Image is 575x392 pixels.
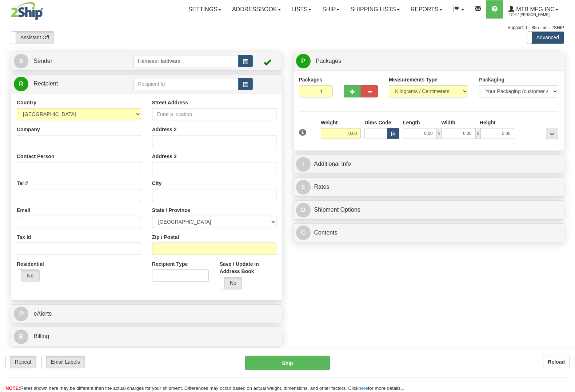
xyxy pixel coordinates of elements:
a: Addressbook [227,0,286,19]
a: OShipment Options [296,203,562,217]
label: Measurements Type [389,76,438,83]
label: Contact Person [17,153,54,160]
label: Address 2 [152,126,177,133]
label: Country [17,99,36,106]
a: B Billing [14,329,279,344]
a: IAdditional Info [296,157,562,172]
a: Ship [317,0,345,19]
div: ... [546,128,558,139]
label: Recipient Type [152,260,188,268]
label: No [220,277,242,289]
a: here [359,385,368,391]
iframe: chat widget [558,159,574,233]
span: Packages [316,58,341,64]
label: State / Province [152,207,190,214]
label: Email Labels [42,356,85,368]
a: MTB MFG INC 2702 / [PERSON_NAME] [503,0,564,19]
a: P Packages [296,54,562,69]
a: Lists [286,0,317,19]
label: Residential [17,260,44,268]
a: $Rates [296,180,562,195]
label: Height [480,119,496,126]
a: Settings [183,0,227,19]
a: CContents [296,225,562,240]
span: B [14,329,28,344]
a: Shipping lists [345,0,405,19]
span: @ [14,307,28,321]
label: Tel # [17,180,28,187]
a: Reports [405,0,448,19]
span: 2702 / [PERSON_NAME] [508,11,563,19]
span: P [296,54,311,68]
span: x [476,128,481,139]
span: C [296,225,311,240]
label: Company [17,126,40,133]
span: NOTE: [5,385,20,391]
input: Enter a location [152,108,276,120]
label: Zip / Postal [152,233,179,241]
label: Street Address [152,99,188,106]
button: Ship [245,356,330,370]
label: Packages [299,76,323,83]
span: S [14,54,28,68]
span: Sender [33,58,52,64]
span: x [437,128,442,139]
button: Reload [543,356,570,368]
span: eAlerts [33,311,52,317]
span: 1 [299,129,307,136]
label: Address 3 [152,153,177,160]
span: MTB MFG INC [514,6,555,12]
label: Advanced [527,32,564,43]
label: Save / Update in Address Book [220,260,276,275]
div: Support: 1 - 855 - 55 - 2SHIP [11,25,564,31]
input: Sender Id [133,55,238,67]
b: Reload [548,359,565,365]
span: Billing [33,333,49,339]
span: R [14,77,28,91]
input: Recipient Id [133,78,238,90]
label: Length [403,119,420,126]
a: S Sender [14,54,133,69]
span: $ [296,180,311,195]
span: O [296,203,311,217]
label: City [152,180,161,187]
label: Dims Code [364,119,391,126]
span: I [296,157,311,172]
label: Repeat [6,356,36,368]
a: R Recipient [14,76,120,91]
label: No [17,270,39,281]
img: logo2702.jpg [11,2,43,20]
label: Weight [321,119,338,126]
a: @ eAlerts [14,307,279,321]
label: Tax Id [17,233,31,241]
label: Email [17,207,30,214]
label: Packaging [479,76,504,83]
label: Width [441,119,455,126]
label: Assistant Off [11,32,54,43]
span: Recipient [33,80,58,87]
